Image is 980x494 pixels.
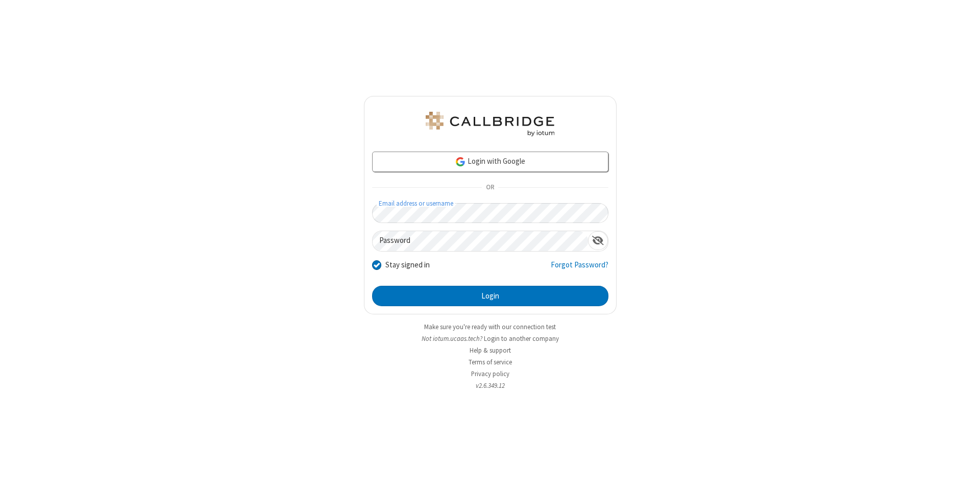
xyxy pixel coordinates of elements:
input: Password [373,231,588,251]
input: Email address or username [372,203,608,223]
img: google-icon.png [455,156,466,167]
label: Stay signed in [385,259,430,271]
a: Login with Google [372,152,608,172]
a: Help & support [470,346,511,355]
button: Login [372,286,608,306]
div: Show password [588,231,608,250]
span: OR [482,181,498,195]
a: Make sure you're ready with our connection test [424,323,556,331]
button: Login to another company [484,334,559,343]
img: iotum.​ucaas.​tech [424,112,556,136]
li: Not iotum.​ucaas.​tech? [364,334,617,343]
li: v2.6.349.12 [364,381,617,390]
a: Forgot Password? [551,259,608,279]
iframe: Chat [954,467,972,487]
a: Terms of service [469,358,512,366]
a: Privacy policy [471,369,509,378]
